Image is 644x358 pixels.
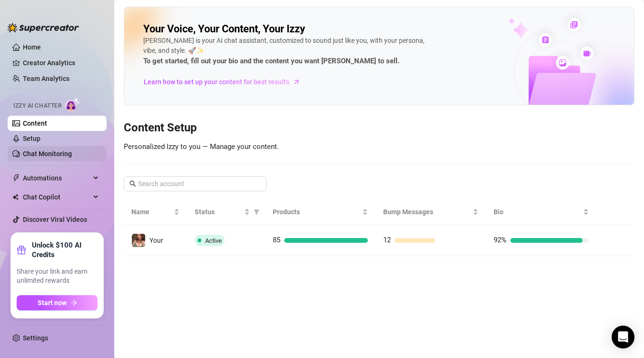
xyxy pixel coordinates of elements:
[376,199,486,225] th: Bump Messages
[23,119,47,127] a: Content
[494,207,581,217] span: Bio
[13,101,61,110] span: Izzy AI Chatter
[132,234,145,247] img: Your
[23,216,87,223] a: Discover Viral Videos
[273,207,360,217] span: Products
[23,189,90,205] span: Chat Copilot
[205,237,222,244] span: Active
[131,207,172,217] span: Name
[8,23,79,32] img: logo-BBDzfeDw.svg
[124,120,634,136] h3: Content Setup
[292,77,301,87] span: arrow-right
[612,326,634,348] div: Open Intercom Messenger
[143,57,399,65] strong: To get started, fill out your bio and the content you want [PERSON_NAME] to sell.
[265,199,376,225] th: Products
[17,245,26,255] span: gift
[254,209,259,215] span: filter
[32,240,98,259] strong: Unlock $100 AI Credits
[486,8,634,105] img: ai-chatter-content-library-cLFOSyPT.png
[383,236,391,244] span: 12
[143,22,305,36] h2: Your Voice, Your Content, Your Izzy
[129,180,136,187] span: search
[23,334,48,342] a: Settings
[124,199,187,225] th: Name
[38,299,67,307] span: Start now
[65,98,80,111] img: AI Chatter
[17,267,98,286] span: Share your link and earn unlimited rewards
[383,207,471,217] span: Bump Messages
[17,295,98,310] button: Start nowarrow-right
[143,74,307,89] a: Learn how to set up your content for best results
[149,237,163,244] span: Your
[23,170,90,186] span: Automations
[143,36,429,67] div: [PERSON_NAME] is your AI chat assistant, customized to sound just like you, with your persona, vi...
[12,194,19,200] img: Chat Copilot
[70,299,77,306] span: arrow-right
[23,75,69,82] a: Team Analytics
[195,207,243,217] span: Status
[124,142,279,151] span: Personalized Izzy to you — Manage your content.
[23,135,40,142] a: Setup
[138,179,253,189] input: Search account
[273,236,280,244] span: 85
[486,199,596,225] th: Bio
[12,174,20,182] span: thunderbolt
[23,150,72,158] a: Chat Monitoring
[187,199,266,225] th: Status
[144,77,289,87] span: Learn how to set up your content for best results
[23,43,41,51] a: Home
[494,236,506,244] span: 92%
[252,205,261,219] span: filter
[23,55,99,70] a: Creator Analytics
